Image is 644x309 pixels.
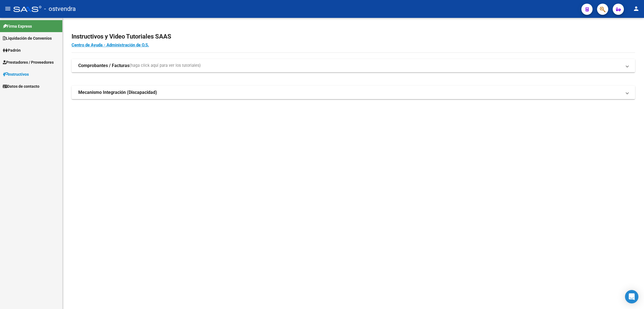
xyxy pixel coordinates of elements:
[78,63,129,69] strong: Comprobantes / Facturas
[72,59,635,72] mat-expansion-panel-header: Comprobantes / Facturas(haga click aquí para ver los tutoriales)
[4,5,11,12] mat-icon: menu
[3,59,54,65] span: Prestadores / Proveedores
[3,23,32,29] span: Firma Express
[129,63,201,69] span: (haga click aquí para ver los tutoriales)
[72,86,635,99] mat-expansion-panel-header: Mecanismo Integración (Discapacidad)
[3,83,39,89] span: Datos de contacto
[78,89,157,96] strong: Mecanismo Integración (Discapacidad)
[3,35,52,41] span: Liquidación de Convenios
[3,71,29,77] span: Instructivos
[633,5,640,12] mat-icon: person
[625,290,638,303] div: Open Intercom Messenger
[44,3,76,15] span: - ostvendra
[72,42,149,47] a: Centro de Ayuda - Administración de O.S.
[72,31,635,42] h2: Instructivos y Video Tutoriales SAAS
[3,47,21,53] span: Padrón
